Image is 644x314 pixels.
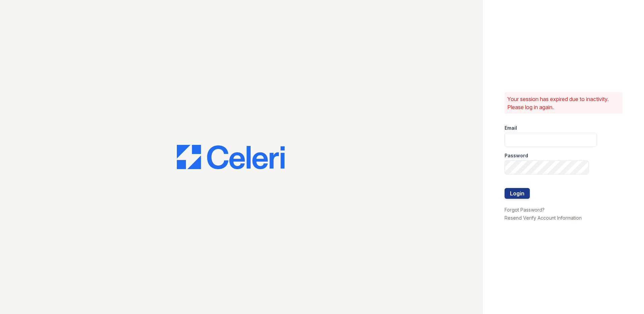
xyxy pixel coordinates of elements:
[505,125,517,131] label: Email
[177,145,285,169] img: CE_Logo_Blue-a8612792a0a2168367f1c8372b55b34899dd931a85d93a1a3d3e32e68fde9ad4.png
[507,95,620,111] p: Your session has expired due to inactivity. Please log in again.
[505,188,530,199] button: Login
[505,215,582,221] a: Resend Verify Account Information
[505,207,545,213] a: Forgot Password?
[505,152,528,159] label: Password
